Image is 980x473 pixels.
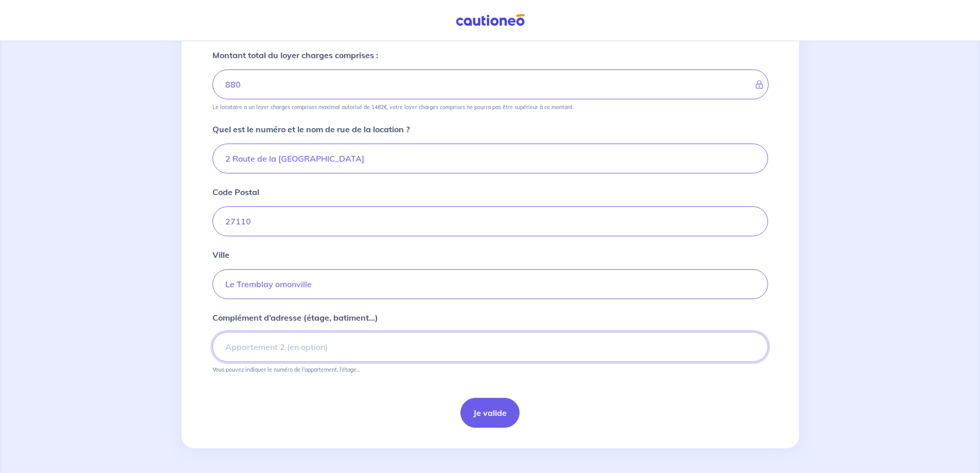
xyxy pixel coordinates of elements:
[212,186,259,198] p: Code Postal
[212,206,768,236] input: Ex: 59000
[212,144,768,173] input: Ex: 165 avenue de Bretagne
[212,366,360,373] p: Vous pouvez indiquer le numéro de l’appartement, l’étage...
[212,123,409,135] p: Quel est le numéro et le nom de rue de la location ?
[212,249,229,261] p: Ville
[452,14,529,27] img: Cautioneo
[212,49,378,61] p: Montant total du loyer charges comprises :
[460,398,520,428] button: Je valide
[212,103,574,111] p: Le locataire a un loyer charges comprises maximal autorisé de 1482€, votre loyer charges comprise...
[212,269,768,299] input: Ex: Lille
[212,311,378,324] p: Complément d’adresse (étage, batiment...)
[212,332,768,362] input: Appartement 2 (en option)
